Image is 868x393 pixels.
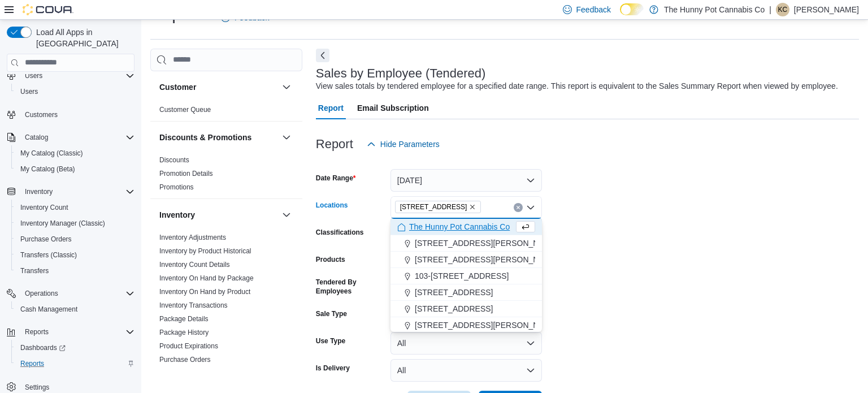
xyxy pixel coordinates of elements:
button: Next [316,49,329,62]
span: [STREET_ADDRESS] [415,303,493,314]
span: My Catalog (Beta) [20,165,75,174]
a: Purchase Orders [159,356,211,364]
button: 103-[STREET_ADDRESS] [390,268,542,284]
button: Discounts & Promotions [280,131,293,144]
a: Discounts [159,156,189,164]
span: [STREET_ADDRESS] [400,201,467,213]
span: [STREET_ADDRESS] [415,287,493,298]
button: Discounts & Promotions [159,132,277,143]
button: Users [11,84,139,100]
a: Inventory by Product Historical [159,247,251,255]
span: My Catalog (Beta) [16,162,134,176]
label: Use Type [316,336,345,346]
h3: Report [316,137,353,151]
span: Promotion Details [159,169,213,178]
a: Dashboards [16,341,70,355]
button: Operations [2,286,139,301]
a: My Catalog (Classic) [16,146,88,160]
button: Inventory [280,208,293,222]
a: Inventory Manager (Classic) [16,217,110,230]
button: All [390,332,542,355]
button: Purchase Orders [11,231,139,247]
span: Package Details [159,314,209,323]
span: 334 Wellington Rd [395,201,481,213]
span: Catalog [25,133,48,142]
span: Transfers [16,264,134,278]
span: [STREET_ADDRESS][PERSON_NAME] [415,254,558,265]
a: Inventory Adjustments [159,234,226,241]
span: Transfers (Classic) [16,248,134,262]
button: Transfers (Classic) [11,247,139,263]
button: Customer [159,81,277,93]
span: Users [20,69,134,83]
a: Reports [16,357,49,370]
h3: Inventory [159,209,195,221]
a: Cash Management [16,303,82,316]
h3: Sales by Employee (Tendered) [316,67,486,80]
a: Package History [159,329,209,336]
button: Customers [2,106,139,123]
button: Customer [280,80,293,94]
button: Transfers [11,263,139,279]
span: Load All Apps in [GEOGRAPHIC_DATA] [32,27,134,49]
span: Catalog [20,131,134,144]
span: Promotions [159,183,194,192]
div: Discounts & Promotions [150,153,302,198]
span: Inventory by Product Historical [159,247,251,256]
button: Reports [11,356,139,372]
span: Inventory Manager (Classic) [20,219,105,228]
span: Reports [25,327,49,336]
span: [STREET_ADDRESS][PERSON_NAME] [415,237,558,249]
a: Purchase Orders [16,232,76,246]
a: Inventory Count [16,201,73,214]
button: The Hunny Pot Cannabis Co [390,219,542,235]
div: View sales totals by tendered employee for a specified date range. This report is equivalent to t... [316,80,838,92]
a: Promotion Details [159,170,213,178]
a: Product Expirations [159,342,218,350]
label: Products [316,255,345,264]
button: Users [2,68,139,84]
a: My Catalog (Beta) [16,162,80,176]
span: Reports [20,359,44,368]
button: My Catalog (Beta) [11,161,139,177]
span: 103-[STREET_ADDRESS] [415,270,509,282]
span: Inventory Manager (Classic) [16,217,134,230]
button: [DATE] [390,169,542,192]
img: Cova [23,4,73,15]
span: Operations [25,289,58,298]
button: [STREET_ADDRESS][PERSON_NAME] [390,252,542,268]
h3: Discounts & Promotions [159,132,251,143]
a: Promotions [159,183,194,191]
span: Purchase Orders [16,232,134,246]
button: Cash Management [11,301,139,317]
a: Customers [20,108,62,122]
span: Users [25,71,42,80]
span: Inventory Count [16,201,134,214]
span: Users [20,87,38,96]
label: Classifications [316,228,364,237]
input: Dark Mode [620,3,644,15]
button: Inventory Manager (Classic) [11,215,139,231]
a: Inventory Transactions [159,301,228,309]
span: Transfers (Classic) [20,251,77,260]
button: Inventory [159,209,277,221]
button: Inventory [20,185,57,198]
span: Reports [20,325,134,339]
button: Reports [2,324,139,340]
span: Hide Parameters [380,139,440,150]
button: All [390,359,542,382]
a: Inventory On Hand by Product [159,288,250,296]
span: Purchase Orders [20,235,72,244]
a: Inventory Count Details [159,261,230,269]
a: Transfers (Classic) [16,248,81,262]
label: Tendered By Employees [316,278,386,296]
a: Inventory On Hand by Package [159,274,254,282]
span: Inventory On Hand by Product [159,287,250,296]
span: Customers [20,107,134,122]
span: Dashboards [16,341,134,355]
button: Inventory [2,184,139,200]
span: My Catalog (Classic) [16,146,134,160]
button: My Catalog (Classic) [11,145,139,161]
span: Inventory [20,185,134,198]
a: Customer Queue [159,106,211,114]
